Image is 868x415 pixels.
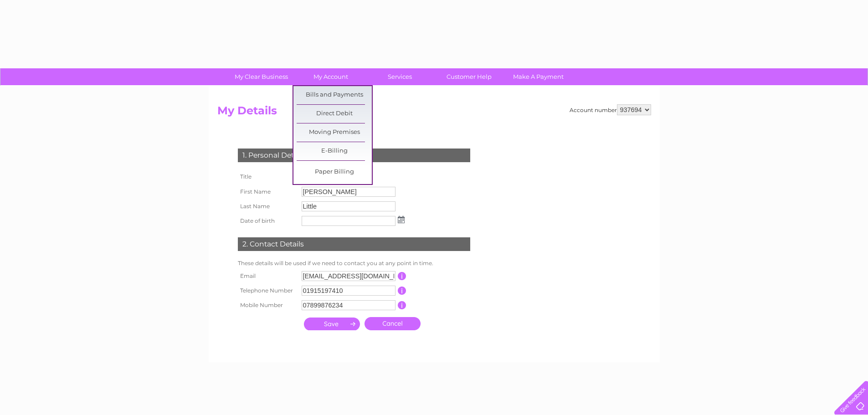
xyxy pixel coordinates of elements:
[236,199,299,214] th: Last Name
[398,287,406,295] input: Information
[236,298,299,313] th: Mobile Number
[501,68,576,85] a: Make A Payment
[217,104,651,122] h2: My Details
[236,283,299,298] th: Telephone Number
[365,317,421,330] a: Cancel
[570,104,651,115] div: Account number
[304,318,360,330] input: Submit
[236,269,299,283] th: Email
[236,258,473,269] td: These details will be used if we need to contact you at any point in time.
[297,105,372,123] a: Direct Debit
[238,237,470,251] div: 2. Contact Details
[431,68,507,85] a: Customer Help
[236,184,299,199] th: First Name
[236,214,299,228] th: Date of birth
[398,272,406,280] input: Information
[297,123,372,142] a: Moving Premises
[297,142,372,160] a: E-Billing
[297,163,372,181] a: Paper Billing
[236,169,299,184] th: Title
[297,86,372,104] a: Bills and Payments
[362,68,437,85] a: Services
[293,68,368,85] a: My Account
[398,301,406,309] input: Information
[398,216,405,223] img: ...
[224,68,299,85] a: My Clear Business
[238,149,470,162] div: 1. Personal Details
